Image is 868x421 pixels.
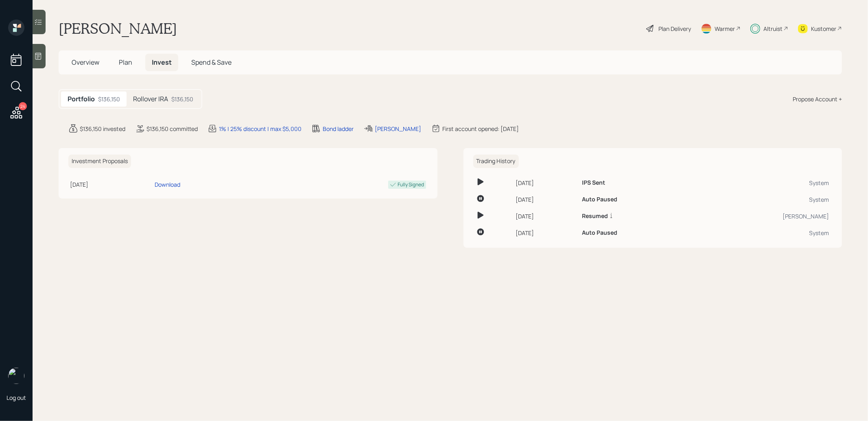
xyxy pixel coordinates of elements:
div: Log out [7,394,26,401]
img: treva-nostdahl-headshot.png [8,368,24,384]
span: Spend & Save [191,58,232,67]
h1: [PERSON_NAME] [59,20,177,37]
div: Kustomer [811,24,836,33]
div: System [694,195,829,204]
div: Fully Signed [398,181,424,188]
h6: Investment Proposals [68,155,131,168]
div: System [694,229,829,237]
div: [DATE] [516,179,575,187]
div: First account opened: [DATE] [442,124,519,133]
div: $136,150 invested [80,124,125,133]
div: Bond ladder [323,124,354,133]
h5: Portfolio [68,95,95,103]
div: System [694,179,829,187]
div: $136,150 [171,95,193,103]
div: Propose Account + [793,95,842,103]
div: $136,150 [98,95,120,103]
span: Invest [152,58,172,67]
div: [DATE] [516,212,575,220]
div: Plan Delivery [658,24,691,33]
h6: Auto Paused [582,229,617,236]
div: $136,150 committed [146,124,198,133]
div: [PERSON_NAME] [694,212,829,220]
div: [DATE] [516,229,575,237]
div: [DATE] [70,180,151,189]
div: Altruist [763,24,783,33]
h5: Rollover IRA [133,95,168,103]
div: [PERSON_NAME] [375,124,421,133]
h6: Trading History [473,155,519,168]
div: Warmer [715,24,735,33]
div: 1% | 25% discount | max $5,000 [219,124,302,133]
h6: IPS Sent [582,179,605,186]
div: [DATE] [516,195,575,204]
span: Overview [72,58,99,67]
h6: Auto Paused [582,196,617,203]
div: 24 [19,102,27,110]
div: Download [155,180,180,189]
h6: Resumed [582,213,608,220]
span: Plan [119,58,132,67]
